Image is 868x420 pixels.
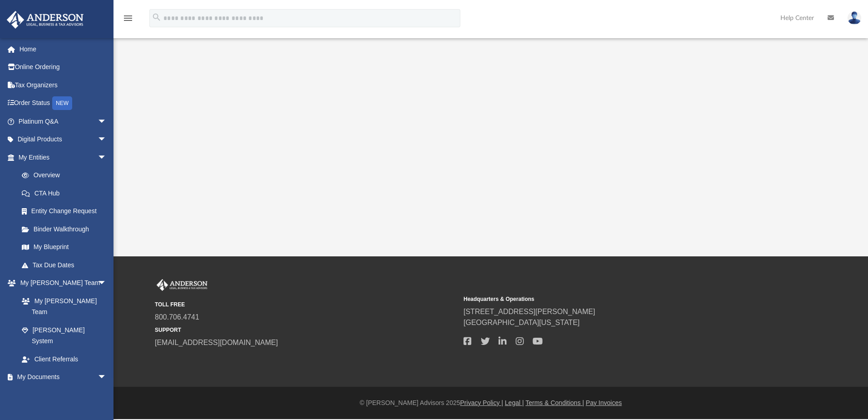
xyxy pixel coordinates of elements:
a: My [PERSON_NAME] Teamarrow_drop_down [6,274,116,292]
a: Binder Walkthrough [13,220,120,238]
a: Client Referrals [13,350,116,368]
div: © [PERSON_NAME] Advisors 2025 [113,398,868,408]
span: arrow_drop_down [98,112,116,131]
small: TOLL FREE [155,300,457,309]
small: Headquarters & Operations [464,295,766,303]
a: Pay Invoices [586,399,621,406]
a: Order StatusNEW [6,94,120,113]
a: My Blueprint [13,238,116,256]
img: User Pic [848,11,861,25]
a: My Documentsarrow_drop_down [6,368,116,386]
img: Anderson Advisors Platinum Portal [4,11,86,29]
a: Digital Productsarrow_drop_down [6,130,120,149]
div: NEW [52,96,72,110]
a: Platinum Q&Aarrow_drop_down [6,112,120,130]
a: My Entitiesarrow_drop_down [6,148,120,166]
a: [GEOGRAPHIC_DATA][US_STATE] [464,319,580,326]
img: Anderson Advisors Platinum Portal [155,279,209,291]
a: [STREET_ADDRESS][PERSON_NAME] [464,308,595,315]
a: Entity Change Request [13,202,120,220]
span: arrow_drop_down [98,274,116,293]
a: Legal | [505,399,524,406]
a: Home [6,40,120,58]
a: menu [123,17,133,24]
span: arrow_drop_down [98,368,116,387]
a: CTA Hub [13,184,120,202]
i: menu [123,13,133,24]
a: Terms & Conditions | [526,399,584,406]
span: arrow_drop_down [98,148,116,167]
a: Box [13,386,111,404]
a: Privacy Policy | [460,399,503,406]
a: Tax Due Dates [13,256,120,274]
a: [PERSON_NAME] System [13,321,116,350]
a: Tax Organizers [6,76,120,94]
a: My [PERSON_NAME] Team [13,292,111,321]
i: search [152,12,162,22]
a: 800.706.4741 [155,313,199,321]
a: Overview [13,166,120,185]
a: [EMAIL_ADDRESS][DOMAIN_NAME] [155,339,278,346]
span: arrow_drop_down [98,130,116,149]
small: SUPPORT [155,326,457,334]
a: Online Ordering [6,58,120,76]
